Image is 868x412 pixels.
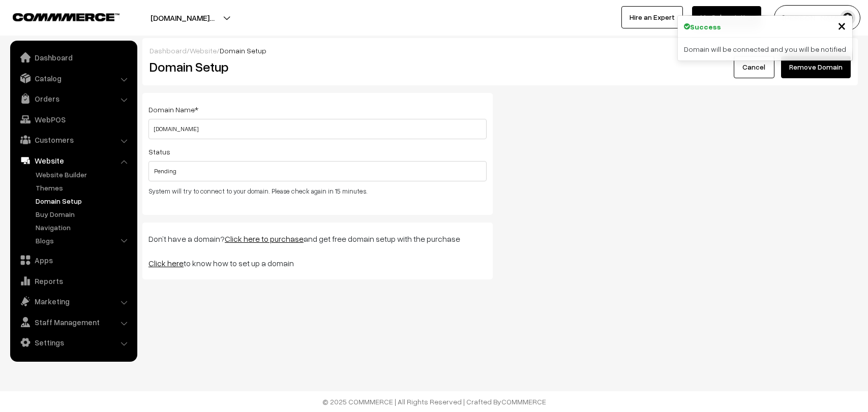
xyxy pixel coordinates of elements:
a: Staff Management [13,313,134,331]
button: Close [837,18,846,33]
label: Domain Name [148,104,198,115]
a: Website Builder [33,169,134,180]
a: Blogs [33,235,134,246]
a: Marketing [13,292,134,310]
button: [PERSON_NAME] [774,5,860,30]
a: COMMMERCE [501,397,546,406]
a: Cancel [734,56,774,78]
h2: Domain Setup [149,59,612,75]
span: Domain Setup [220,46,266,55]
a: Website [190,46,217,55]
a: Navigation [33,222,134,233]
a: WebPOS [13,110,134,129]
button: [DOMAIN_NAME]… [115,5,250,30]
a: Themes [33,182,134,193]
p: to know how to set up a domain [148,257,487,269]
strong: Success [690,21,721,32]
img: user [840,10,855,25]
a: Reports [13,272,134,290]
a: My Subscription [692,6,761,28]
a: Click here to purchase [225,234,304,244]
a: Apps [13,251,134,269]
p: Don’t have a domain? and get free domain setup with the purchase [148,233,487,245]
a: Website [13,151,134,170]
button: Remove Domain [781,56,851,78]
div: Domain will be connected and you will be notified [678,38,852,60]
a: Dashboard [13,48,134,67]
input: eg. example.com [148,119,487,139]
span: × [837,16,846,35]
div: / / [149,45,851,56]
a: Domain Setup [33,196,134,206]
img: COMMMERCE [13,13,119,21]
label: Status [148,146,170,157]
a: Hire an Expert [621,6,683,28]
p: System will try to connect to your domain. Please check again in 15 minutes. [148,186,487,197]
a: COMMMERCE [13,10,102,22]
a: Catalog [13,69,134,87]
a: Click here [148,258,184,268]
a: Orders [13,89,134,108]
a: Dashboard [149,46,187,55]
a: Customers [13,131,134,149]
a: Buy Domain [33,209,134,219]
a: Settings [13,333,134,352]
